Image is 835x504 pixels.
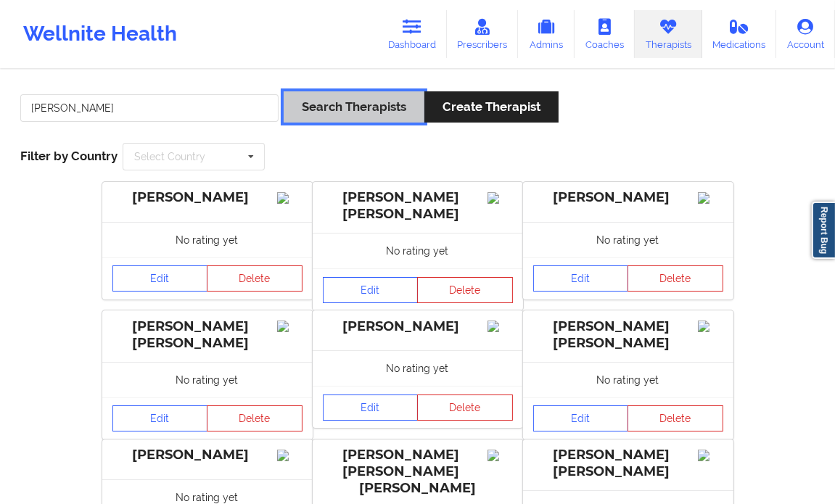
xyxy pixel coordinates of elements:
[323,394,419,421] a: Edit
[628,405,723,431] button: Delete
[424,91,559,123] button: Create Therapist
[417,277,513,303] button: Delete
[112,189,303,206] div: [PERSON_NAME]
[134,152,205,162] div: Select Country
[533,405,629,431] a: Edit
[698,192,723,204] img: Image%2Fplaceholer-image.png
[323,277,419,303] a: Edit
[518,10,575,58] a: Admins
[20,149,118,163] span: Filter by Country
[313,233,523,268] div: No rating yet
[698,450,723,461] img: Image%2Fplaceholer-image.png
[488,450,513,461] img: Image%2Fplaceholer-image.png
[702,10,777,58] a: Medications
[313,350,523,386] div: No rating yet
[698,321,723,332] img: Image%2Fplaceholer-image.png
[277,321,303,332] img: Image%2Fplaceholer-image.png
[102,362,313,397] div: No rating yet
[447,10,519,58] a: Prescribers
[523,362,733,397] div: No rating yet
[112,405,208,431] a: Edit
[20,94,279,122] input: Search Keywords
[323,318,513,335] div: [PERSON_NAME]
[533,189,723,206] div: [PERSON_NAME]
[417,394,513,421] button: Delete
[102,222,313,257] div: No rating yet
[533,318,723,352] div: [PERSON_NAME] [PERSON_NAME]
[523,222,733,257] div: No rating yet
[488,192,513,204] img: Image%2Fplaceholer-image.png
[635,10,702,58] a: Therapists
[277,192,303,204] img: Image%2Fplaceholer-image.png
[277,450,303,461] img: Image%2Fplaceholer-image.png
[207,405,303,431] button: Delete
[112,265,208,292] a: Edit
[575,10,635,58] a: Coaches
[323,189,513,223] div: [PERSON_NAME] [PERSON_NAME]
[488,321,513,332] img: Image%2Fplaceholer-image.png
[533,447,723,480] div: [PERSON_NAME] [PERSON_NAME]
[284,91,424,123] button: Search Therapists
[628,265,723,292] button: Delete
[533,265,629,292] a: Edit
[377,10,447,58] a: Dashboard
[112,318,303,352] div: [PERSON_NAME] [PERSON_NAME]
[112,447,303,463] div: [PERSON_NAME]
[207,265,303,292] button: Delete
[323,447,513,497] div: [PERSON_NAME] [PERSON_NAME] [PERSON_NAME]
[812,202,835,259] a: Report Bug
[776,10,835,58] a: Account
